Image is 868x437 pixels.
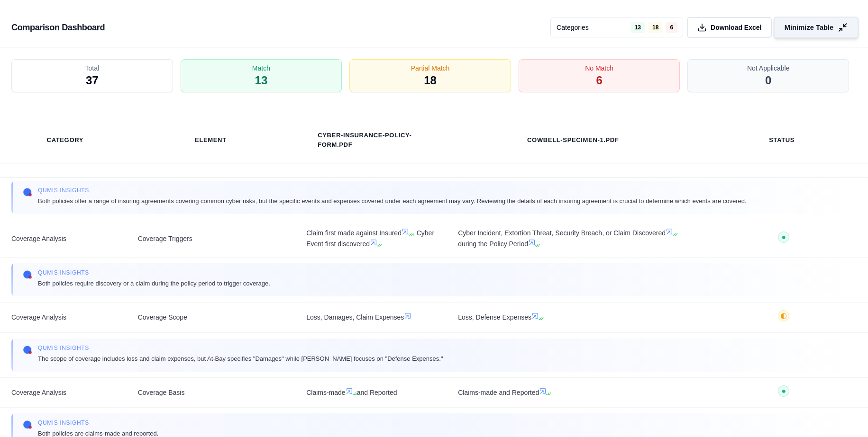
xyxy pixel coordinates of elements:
[778,310,789,325] button: ◐
[138,312,284,323] span: Coverage Scope
[516,130,630,151] th: Cowbell-Specimen-1.pdf
[781,233,786,241] span: ●
[38,187,747,194] span: Qumis INSIGHTS
[765,73,771,88] span: 0
[596,73,602,88] span: 6
[255,73,268,88] span: 13
[38,354,443,364] span: The scope of coverage includes loss and claim expenses, but At-Bay specifies "Damages" while [PER...
[138,233,284,244] span: Coverage Triggers
[411,63,450,73] span: Partial Match
[778,232,789,246] button: ●
[306,312,435,323] span: Loss, Damages, Claim Expenses
[38,278,270,288] span: Both policies require discovery or a claim during the policy period to trigger coverage.
[458,312,688,323] span: Loss, Defense Expenses
[38,419,158,427] span: Qumis INSIGHTS
[306,125,435,155] th: Cyber-Insurance-Policy-Form.pdf
[306,387,435,398] span: Claims-made and Reported
[38,269,270,276] span: Qumis INSIGHTS
[138,387,284,398] span: Coverage Basis
[252,63,270,73] span: Match
[781,387,786,395] span: ●
[38,344,443,352] span: Qumis INSIGHTS
[778,385,789,400] button: ●
[758,130,806,151] th: Status
[38,196,747,206] span: Both policies offer a range of insuring agreements covering common cyber risks, but the specific ...
[183,130,238,151] th: Element
[747,63,790,73] span: Not Applicable
[780,312,787,320] span: ◐
[306,228,435,250] span: Claim first made against Insured , Cyber Event first discovered
[458,387,688,398] span: Claims-made and Reported
[458,228,688,250] span: Cyber Incident, Extortion Threat, Security Breach, or Claim Discovered during the Policy Period
[585,63,613,73] span: No Match
[424,73,437,88] span: 18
